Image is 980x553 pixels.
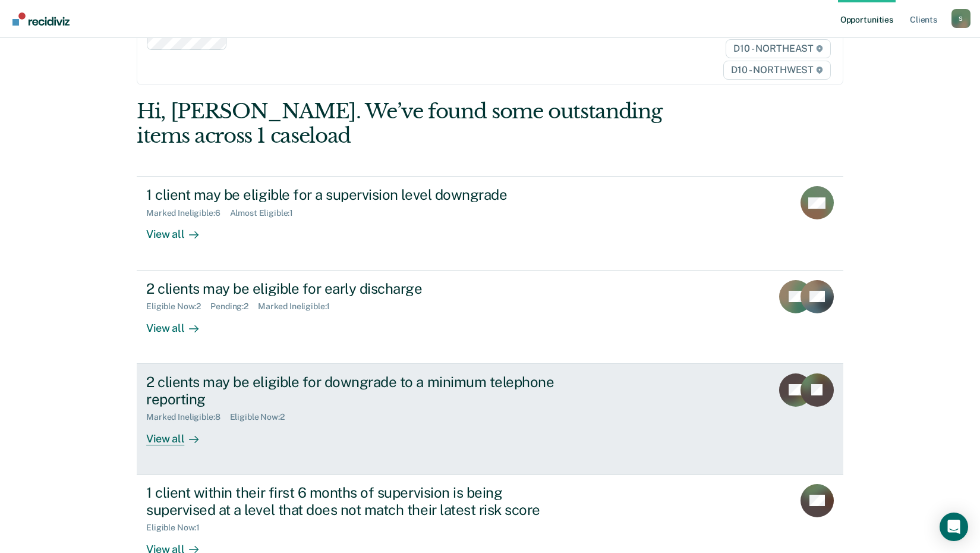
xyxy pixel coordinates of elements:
div: Marked Ineligible : 6 [146,208,229,218]
a: 1 client may be eligible for a supervision level downgradeMarked Ineligible:6Almost Eligible:1Vie... [137,176,843,270]
div: View all [146,218,213,241]
div: 1 client within their first 6 months of supervision is being supervised at a level that does not ... [146,484,563,519]
div: Marked Ineligible : 1 [258,301,339,312]
img: Recidiviz [12,12,70,26]
div: 1 client may be eligible for a supervision level downgrade [146,186,563,203]
a: 2 clients may be eligible for early dischargeEligible Now:2Pending:2Marked Ineligible:1View all [137,271,843,364]
div: View all [146,312,213,335]
div: Pending : 2 [210,301,258,312]
div: 2 clients may be eligible for downgrade to a minimum telephone reporting [146,373,563,408]
div: Hi, [PERSON_NAME]. We’ve found some outstanding items across 1 caseload [137,99,702,148]
button: Profile dropdown button [951,9,970,28]
div: Open Intercom Messenger [940,513,968,541]
div: Eligible Now : 2 [230,412,294,422]
div: Eligible Now : 2 [146,301,210,312]
span: D10 - NORTHWEST [723,61,830,80]
div: 2 clients may be eligible for early discharge [146,280,563,297]
div: Eligible Now : 1 [146,523,209,533]
div: View all [146,422,213,445]
a: 2 clients may be eligible for downgrade to a minimum telephone reportingMarked Ineligible:8Eligib... [137,364,843,475]
span: D10 - NORTHEAST [726,39,830,58]
div: S [951,9,970,28]
div: Marked Ineligible : 8 [146,412,229,422]
div: Almost Eligible : 1 [230,208,303,218]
